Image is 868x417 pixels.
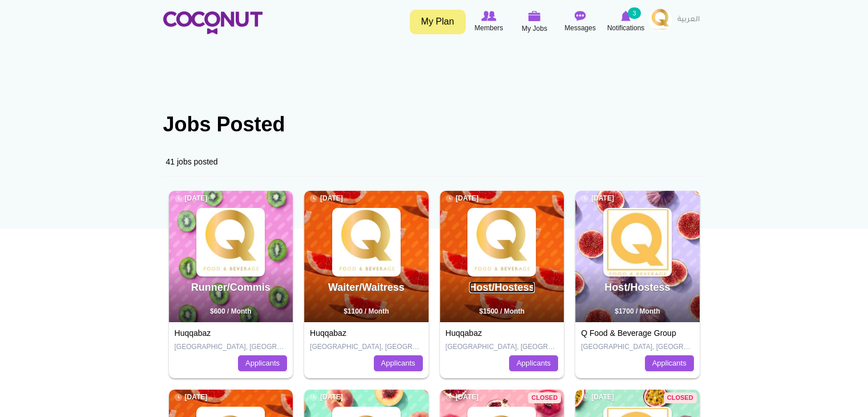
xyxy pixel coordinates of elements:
[469,282,535,293] a: Host/Hostess
[446,194,479,203] span: [DATE]
[163,11,263,34] img: Home
[163,113,705,136] h1: Jobs Posted
[469,209,535,275] img: Q Food & Beverage Group
[197,209,264,275] img: Q Food & Beverage Group
[581,194,614,203] span: [DATE]
[672,9,705,31] a: العربية
[564,22,596,34] span: Messages
[607,22,644,34] span: Notifications
[558,9,603,35] a: Messages Messages
[310,194,343,203] span: [DATE]
[509,355,558,371] a: Applicants
[522,23,547,34] span: My Jobs
[175,342,288,352] p: [GEOGRAPHIC_DATA], [GEOGRAPHIC_DATA]
[664,392,697,403] span: Closed
[344,307,389,315] span: $1100 / Month
[479,307,524,315] span: $1500 / Month
[175,328,211,338] a: Huqqabaz
[210,307,252,315] span: $600 / Month
[310,328,346,338] a: Huqqabaz
[528,11,541,21] img: My Jobs
[603,9,649,35] a: Notifications Notifications 3
[446,392,479,402] span: [DATE]
[446,328,482,338] a: Huqqabaz
[575,11,586,21] img: Messages
[163,147,705,177] div: 41 jobs posted
[191,282,271,293] a: Runner/Commis
[512,9,558,35] a: My Jobs My Jobs
[328,282,405,293] a: Waiter/Waitress
[374,355,423,371] a: Applicants
[581,392,614,402] span: [DATE]
[446,342,559,352] p: [GEOGRAPHIC_DATA], [GEOGRAPHIC_DATA]
[410,10,466,34] a: My Plan
[466,9,512,35] a: Browse Members Members
[481,11,496,21] img: Browse Members
[528,392,561,403] span: Closed
[628,7,640,19] small: 3
[474,22,503,34] span: Members
[581,328,676,338] a: Q Food & Beverage Group
[310,342,423,352] p: [GEOGRAPHIC_DATA], [GEOGRAPHIC_DATA]
[581,342,694,352] p: [GEOGRAPHIC_DATA], [GEOGRAPHIC_DATA]
[175,194,208,203] span: [DATE]
[604,282,670,293] a: Host/Hostess
[238,355,287,371] a: Applicants
[615,307,660,315] span: $1700 / Month
[175,392,208,402] span: [DATE]
[621,11,631,21] img: Notifications
[645,355,694,371] a: Applicants
[310,392,343,402] span: [DATE]
[333,209,399,275] img: Q Food & Beverage Group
